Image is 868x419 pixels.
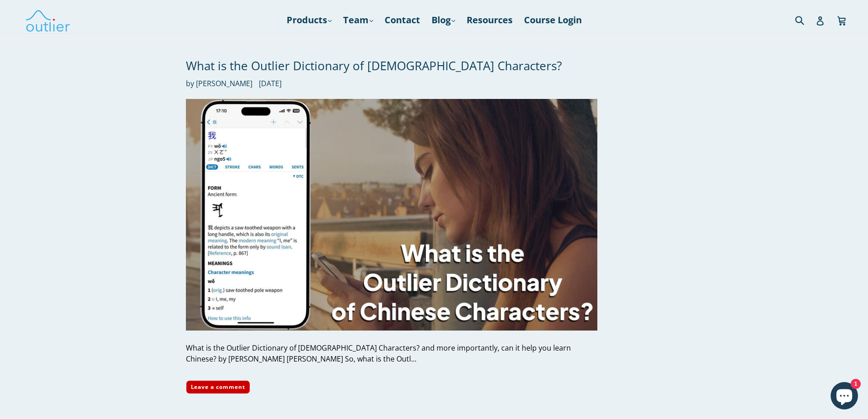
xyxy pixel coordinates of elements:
img: Outlier Linguistics [25,7,71,33]
a: Team [339,12,378,28]
a: What is the Outlier Dictionary of [DEMOGRAPHIC_DATA] Characters? [186,57,562,74]
time: [DATE] [259,78,282,88]
input: Search [793,10,818,29]
div: What is the Outlier Dictionary of [DEMOGRAPHIC_DATA] Characters? and more importantly, can it hel... [186,342,597,364]
span: by [PERSON_NAME] [186,78,252,89]
a: Contact [380,12,425,28]
a: Leave a comment [186,380,250,394]
a: Resources [462,12,517,28]
a: Products [282,12,336,28]
a: Course Login [519,12,586,28]
img: What is the Outlier Dictionary of Chinese Characters? [186,99,597,331]
a: Blog [427,12,460,28]
inbox-online-store-chat: Shopify online store chat [828,382,861,412]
